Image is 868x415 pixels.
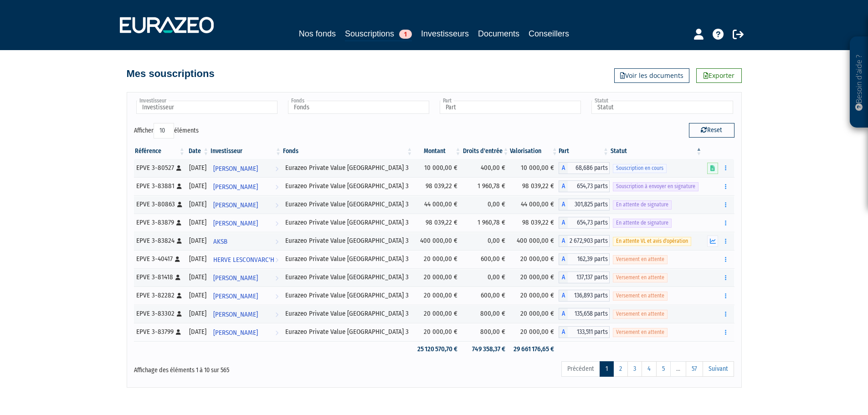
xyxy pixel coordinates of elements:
[213,324,258,341] span: [PERSON_NAME]
[345,27,412,41] a: Souscriptions1
[462,159,510,177] td: 400,00 €
[559,162,568,174] span: A
[613,328,668,337] span: Versement en attente
[210,305,282,323] a: [PERSON_NAME]
[275,251,278,268] i: Voir l'investisseur
[210,177,282,195] a: [PERSON_NAME]
[189,272,207,282] div: [DATE]
[213,179,258,195] span: [PERSON_NAME]
[213,306,258,323] span: [PERSON_NAME]
[559,253,610,265] div: A - Eurazeo Private Value Europe 3
[854,41,864,123] p: Besoin d'aide ?
[610,143,703,159] th: Statut : activer pour trier la colonne par ordre d&eacute;croissant
[282,143,413,159] th: Fonds: activer pour trier la colonne par ordre croissant
[559,180,610,192] div: A - Eurazeo Private Value Europe 3
[285,200,410,209] div: Eurazeo Private Value [GEOGRAPHIC_DATA] 3
[175,256,180,262] i: [Français] Personne physique
[189,181,207,191] div: [DATE]
[559,235,610,247] div: A - Eurazeo Private Value Europe 3
[462,195,510,214] td: 0,00 €
[177,311,182,317] i: [Français] Personne physique
[413,323,462,341] td: 20 000,00 €
[413,287,462,305] td: 20 000,00 €
[559,290,610,302] div: A - Eurazeo Private Value Europe 3
[285,236,410,246] div: Eurazeo Private Value [GEOGRAPHIC_DATA] 3
[213,197,258,214] span: [PERSON_NAME]
[399,30,412,39] span: 1
[189,236,207,246] div: [DATE]
[510,250,559,268] td: 20 000,00 €
[413,143,462,159] th: Montant: activer pour trier la colonne par ordre croissant
[189,254,207,264] div: [DATE]
[189,200,207,209] div: [DATE]
[136,236,183,246] div: EPVE 3-83824
[413,214,462,232] td: 98 039,22 €
[413,177,462,195] td: 98 039,22 €
[210,232,282,250] a: AKSB
[462,341,510,357] td: 749 358,37 €
[413,195,462,214] td: 44 000,00 €
[559,272,568,283] span: A
[210,195,282,214] a: [PERSON_NAME]
[186,143,210,159] th: Date: activer pour trier la colonne par ordre croissant
[421,27,469,40] a: Investisseurs
[210,143,282,159] th: Investisseur: activer pour trier la colonne par ordre croissant
[189,309,207,318] div: [DATE]
[559,308,610,320] div: A - Eurazeo Private Value Europe 3
[462,214,510,232] td: 1 960,78 €
[136,309,183,318] div: EPVE 3-83302
[613,164,667,173] span: Souscription en cours
[559,217,610,229] div: A - Eurazeo Private Value Europe 3
[510,341,559,357] td: 29 661 176,65 €
[559,199,568,210] span: A
[275,288,278,305] i: Voir l'investisseur
[210,159,282,177] a: [PERSON_NAME]
[136,200,183,209] div: EPVE 3-80863
[613,182,699,191] span: Souscription à envoyer en signature
[177,238,182,244] i: [Français] Personne physique
[134,360,376,375] div: Affichage des éléments 1 à 10 sur 565
[120,17,214,33] img: 1732889491-logotype_eurazeo_blanc_rvb.png
[176,329,181,335] i: [Français] Personne physique
[134,143,186,159] th: Référence : activer pour trier la colonne par ordre croissant
[510,287,559,305] td: 20 000,00 €
[210,250,282,268] a: HERVE LESCONVARC'H
[275,160,278,177] i: Voir l'investisseur
[559,143,610,159] th: Part: activer pour trier la colonne par ordre croissant
[210,268,282,287] a: [PERSON_NAME]
[559,217,568,229] span: A
[689,123,734,138] button: Reset
[136,218,183,227] div: EPVE 3-83879
[213,160,258,177] span: [PERSON_NAME]
[413,305,462,323] td: 20 000,00 €
[703,361,734,377] a: Suivant
[285,181,410,191] div: Eurazeo Private Value [GEOGRAPHIC_DATA] 3
[136,272,183,282] div: EPVE 3-81418
[613,292,668,300] span: Versement en attente
[285,291,410,300] div: Eurazeo Private Value [GEOGRAPHIC_DATA] 3
[510,214,559,232] td: 98 039,22 €
[510,177,559,195] td: 98 039,22 €
[600,361,614,377] a: 1
[559,199,610,210] div: A - Eurazeo Private Value Europe 3
[177,184,182,189] i: [Français] Personne physique
[210,323,282,341] a: [PERSON_NAME]
[176,220,181,225] i: [Français] Personne physique
[568,217,610,229] span: 654,73 parts
[559,290,568,302] span: A
[656,361,671,377] a: 5
[568,162,610,174] span: 68,686 parts
[510,143,559,159] th: Valorisation: activer pour trier la colonne par ordre croissant
[462,287,510,305] td: 600,00 €
[299,27,336,40] a: Nos fonds
[462,323,510,341] td: 800,00 €
[136,327,183,337] div: EPVE 3-83799
[510,195,559,214] td: 44 000,00 €
[275,324,278,341] i: Voir l'investisseur
[613,237,691,246] span: En attente VL et avis d'opération
[613,255,668,264] span: Versement en attente
[136,254,183,264] div: EPVE 3-40417
[413,250,462,268] td: 20 000,00 €
[413,232,462,250] td: 400 000,00 €
[285,218,410,227] div: Eurazeo Private Value [GEOGRAPHIC_DATA] 3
